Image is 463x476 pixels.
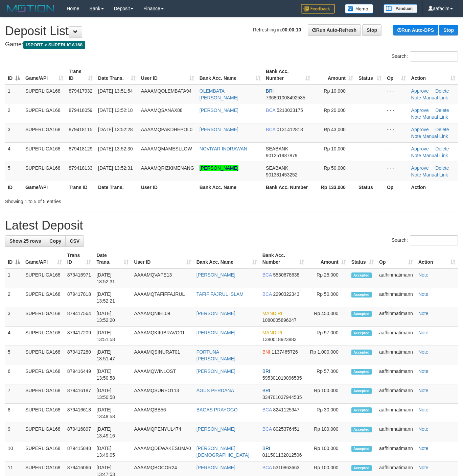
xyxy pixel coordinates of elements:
[266,172,297,177] span: Copy 901381453252 to clipboard
[131,442,193,461] td: AAAAMQDEWAKESUMA0
[196,426,235,432] a: [PERSON_NAME]
[5,365,23,384] td: 6
[411,88,429,94] a: Approve
[131,249,193,268] th: User ID: activate to sort column ascending
[416,249,458,268] th: Action: activate to sort column ascending
[5,3,56,14] img: MOTION_logo.png
[376,327,416,346] td: aafhinmatimann
[23,327,65,346] td: SUPERLIGA168
[49,238,61,244] span: Copy
[94,307,131,327] td: [DATE] 13:52:20
[418,349,429,355] a: Note
[263,181,313,193] th: Bank Acc. Number
[308,24,361,36] a: Run Auto-Refresh
[435,108,449,113] a: Delete
[23,162,66,181] td: SUPERLIGA168
[435,165,449,171] a: Delete
[131,346,193,365] td: AAAAMQSINURAT01
[65,288,94,307] td: 879417818
[351,330,372,336] span: Accepted
[324,127,346,132] span: Rp 43,000
[272,349,298,355] span: Copy 1137465726 to clipboard
[262,426,272,432] span: BCA
[5,219,458,232] h1: Latest Deposit
[141,88,192,94] span: AAAAMQOLEMBATA94
[313,181,356,193] th: Rp 133.000
[131,268,193,288] td: AAAAMQVAPE13
[418,311,429,316] a: Note
[94,384,131,404] td: [DATE] 13:50:58
[307,384,348,404] td: Rp 100,000
[376,365,416,384] td: aafhinmatimann
[362,24,381,36] a: Stop
[349,249,376,268] th: Status: activate to sort column ascending
[131,307,193,327] td: AAAAMQNIEL09
[411,127,429,132] a: Approve
[422,114,448,120] a: Manual Link
[23,104,66,123] td: SUPERLIGA168
[376,288,416,307] td: aafhinmatimann
[65,365,94,384] td: 879416449
[200,108,238,113] a: [PERSON_NAME]
[384,162,409,181] td: - - -
[131,423,193,442] td: AAAAMQPENYUL474
[94,442,131,461] td: [DATE] 13:49:05
[324,146,346,151] span: Rp 10,000
[5,327,23,346] td: 4
[197,65,263,85] th: Bank Acc. Name: activate to sort column ascending
[262,291,272,297] span: BCA
[98,108,133,113] span: [DATE] 13:52:18
[262,330,282,335] span: MANDIRI
[141,146,192,151] span: AAAAMQMAMESLLOW
[439,25,458,35] a: Stop
[131,384,193,404] td: AAAAMQSUNEO113
[422,95,448,100] a: Manual Link
[313,65,356,85] th: Amount: activate to sort column ascending
[66,181,95,193] th: Trans ID
[266,88,274,94] span: BRI
[376,384,416,404] td: aafhinmatimann
[376,404,416,423] td: aafhinmatimann
[376,346,416,365] td: aafhinmatimann
[23,268,65,288] td: SUPERLIGA168
[138,65,197,85] th: User ID: activate to sort column ascending
[307,365,348,384] td: Rp 57,000
[277,108,303,113] span: Copy 5210033175 to clipboard
[384,142,409,162] td: - - -
[356,181,384,193] th: Status
[23,41,85,49] span: ISPORT > SUPERLIGA168
[262,349,270,355] span: BNI
[422,153,448,158] a: Manual Link
[196,272,235,278] a: [PERSON_NAME]
[351,388,372,394] span: Accepted
[5,384,23,404] td: 7
[262,311,282,316] span: MANDIRI
[141,108,183,113] span: AAAAMQSANAX88
[5,346,23,365] td: 5
[5,404,23,423] td: 8
[23,181,66,193] th: Game/API
[307,288,348,307] td: Rp 50,000
[98,146,133,151] span: [DATE] 13:52:30
[5,123,23,142] td: 3
[5,268,23,288] td: 1
[411,172,421,177] a: Note
[273,407,300,412] span: Copy 8241125947 to clipboard
[200,88,238,100] a: OLEMBATA [PERSON_NAME]
[200,146,247,151] a: NOVIYAR INDRAWAN
[196,368,235,374] a: [PERSON_NAME]
[94,268,131,288] td: [DATE] 13:52:31
[23,142,66,162] td: SUPERLIGA168
[262,452,302,458] span: Copy 011501132012506 to clipboard
[5,195,188,205] div: Showing 1 to 5 of 5 entries
[351,369,372,375] span: Accepted
[307,346,348,365] td: Rp 1,000,000
[5,442,23,461] td: 10
[23,123,66,142] td: SUPERLIGA168
[418,465,429,470] a: Note
[411,114,421,120] a: Note
[23,65,66,85] th: Game/API: activate to sort column ascending
[418,330,429,335] a: Note
[66,65,95,85] th: Trans ID: activate to sort column ascending
[65,235,84,247] a: CSV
